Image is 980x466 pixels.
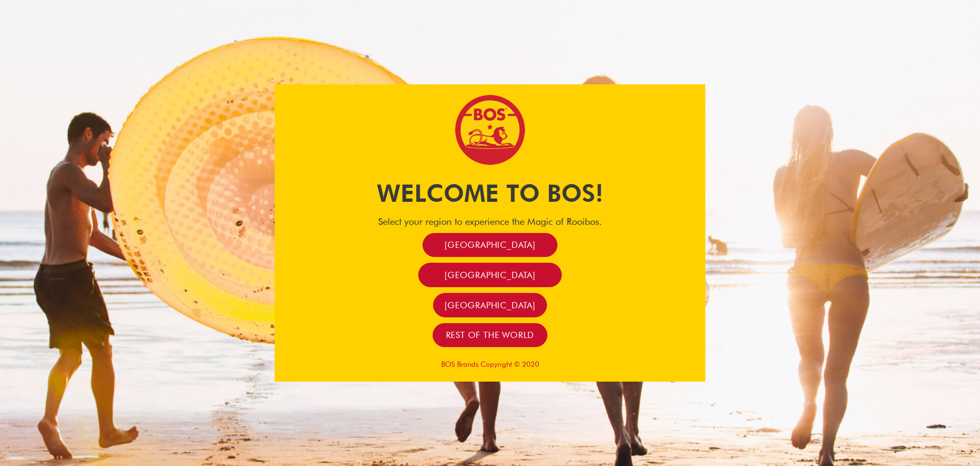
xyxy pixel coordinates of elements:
[275,360,705,369] p: BOS Brands Copyright © 2020
[433,293,547,317] a: [GEOGRAPHIC_DATA]
[275,216,705,227] h4: Select your region to experience the Magic of Rooibos.
[454,94,526,166] img: Bos Brands
[433,323,548,348] a: Rest of the world
[446,329,535,340] span: Rest of the world
[423,233,557,257] a: [GEOGRAPHIC_DATA]
[275,176,705,210] h1: Welcome to BOS!
[445,239,535,250] span: [GEOGRAPHIC_DATA]
[418,263,562,287] a: [GEOGRAPHIC_DATA]
[445,269,535,280] span: [GEOGRAPHIC_DATA]
[445,300,535,311] span: [GEOGRAPHIC_DATA]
